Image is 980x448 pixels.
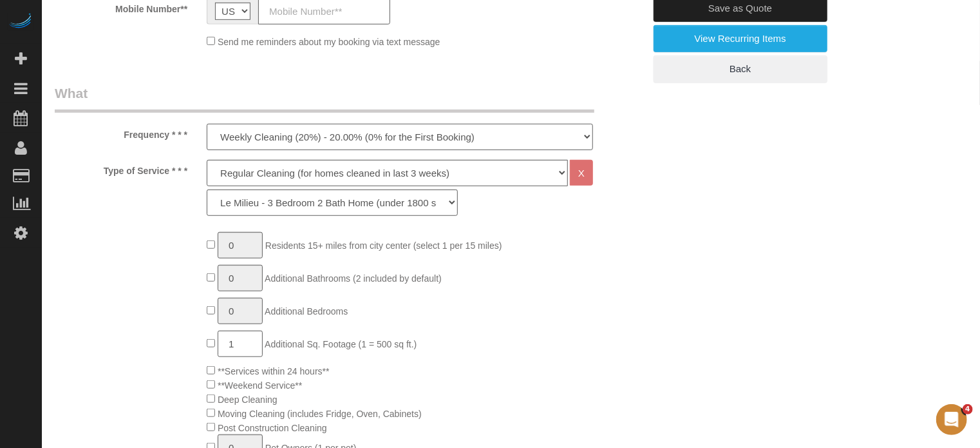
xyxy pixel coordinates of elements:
span: Send me reminders about my booking via text message [218,37,440,47]
span: Additional Bedrooms [265,306,348,317]
a: View Recurring Items [654,25,827,52]
span: Moving Cleaning (includes Fridge, Oven, Cabinets) [218,409,422,419]
a: Back [654,55,827,83]
iframe: Intercom live chat [936,404,967,435]
legend: What [55,84,594,113]
span: Residents 15+ miles from city center (select 1 per 15 miles) [265,240,502,251]
img: Automaid Logo [8,13,33,31]
label: Frequency * * * [45,124,197,141]
span: Deep Cleaning [218,394,278,405]
span: Additional Sq. Footage (1 = 500 sq ft.) [265,339,417,349]
span: Post Construction Cleaning [218,423,327,433]
label: Type of Service * * * [45,160,197,177]
span: 4 [963,404,973,414]
span: **Services within 24 hours** [218,366,330,376]
span: Additional Bathrooms (2 included by default) [265,273,442,284]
